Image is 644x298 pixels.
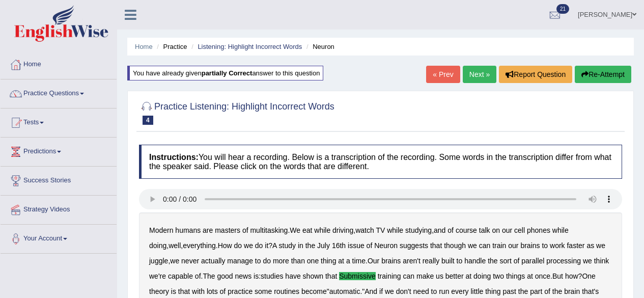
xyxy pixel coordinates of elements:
[544,287,550,295] b: of
[352,257,366,265] b: time
[255,241,263,250] b: do
[426,66,460,83] a: « Prev
[413,287,429,295] b: need
[203,272,215,280] b: The
[582,272,595,280] b: One
[139,99,334,125] h2: Practice Listening: Highlight Incorrect Words
[228,287,253,295] b: practice
[499,257,511,265] b: sort
[1,79,117,105] a: Practice Questions
[338,257,344,265] b: at
[552,272,563,280] b: But
[436,272,443,280] b: us
[149,153,199,161] b: Instructions:
[154,42,187,51] li: Practice
[514,257,520,265] b: of
[261,272,283,280] b: studies
[567,241,584,250] b: faster
[273,257,289,265] b: more
[263,257,271,265] b: do
[235,272,252,280] b: news
[149,272,166,280] b: we're
[301,287,327,295] b: become
[1,109,117,134] a: Tests
[1,225,117,250] a: Your Account
[550,241,565,250] b: work
[492,226,500,234] b: on
[329,287,360,295] b: automatic
[367,241,373,250] b: of
[493,272,504,280] b: two
[201,257,225,265] b: actually
[430,241,442,250] b: that
[149,287,169,295] b: theory
[171,287,176,295] b: is
[217,272,233,280] b: good
[473,272,491,280] b: doing
[546,257,581,265] b: processing
[456,226,477,234] b: course
[1,138,117,163] a: Predictions
[470,287,483,295] b: little
[451,287,468,295] b: every
[378,272,401,280] b: training
[445,272,464,280] b: better
[332,226,353,234] b: driving
[594,257,609,265] b: think
[583,257,592,265] b: we
[307,257,319,265] b: one
[143,116,153,125] span: 4
[169,241,181,250] b: well
[518,287,528,295] b: the
[168,272,193,280] b: capable
[203,226,213,234] b: are
[178,287,190,295] b: that
[302,226,312,234] b: eat
[596,241,605,250] b: we
[321,257,336,265] b: thing
[521,257,544,265] b: parallel
[396,287,411,295] b: don't
[527,226,550,234] b: phones
[582,287,599,295] b: that's
[368,257,379,265] b: Our
[488,257,497,265] b: the
[530,287,542,295] b: part
[195,272,201,280] b: of
[508,241,518,250] b: our
[305,241,315,250] b: the
[374,241,398,250] b: Neuron
[465,272,471,280] b: at
[485,287,500,295] b: thing
[175,226,201,234] b: humans
[127,66,323,80] div: You have already given answer to this question
[244,241,253,250] b: we
[181,257,199,265] b: never
[439,287,449,295] b: run
[265,241,268,250] b: it
[215,226,240,234] b: masters
[285,272,300,280] b: have
[564,287,580,295] b: brain
[575,66,631,83] button: Re-Attempt
[303,272,323,280] b: shown
[444,241,466,250] b: though
[1,50,117,76] a: Home
[405,226,432,234] b: studying
[441,257,455,265] b: built
[192,287,205,295] b: with
[492,241,506,250] b: train
[170,257,179,265] b: we
[565,272,578,280] b: how
[255,287,272,295] b: some
[198,43,302,50] a: Listening: Highlight Incorrect Words
[346,257,350,265] b: a
[463,66,496,83] a: Next »
[499,66,572,83] button: Report Question
[220,287,226,295] b: of
[535,272,550,280] b: once
[457,257,463,265] b: to
[586,241,594,250] b: as
[365,287,377,295] b: And
[542,241,548,250] b: to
